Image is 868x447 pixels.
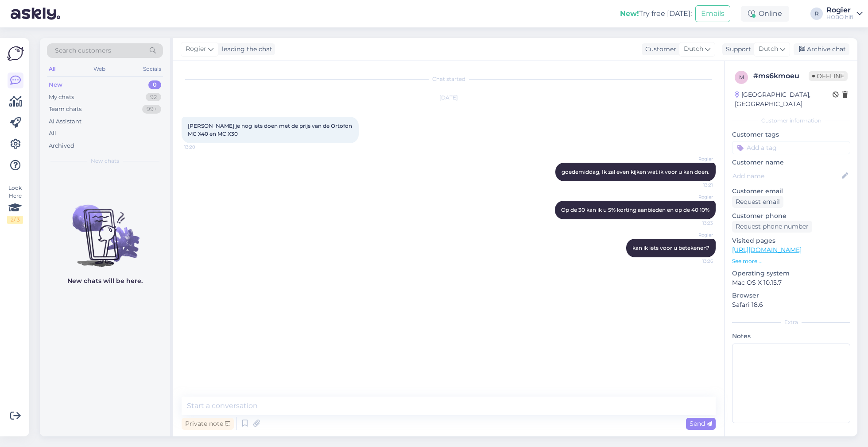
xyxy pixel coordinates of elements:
[49,80,62,89] div: New
[49,129,56,138] div: All
[680,194,713,200] span: Rogier
[722,45,751,54] div: Support
[732,211,850,221] p: Customer phone
[695,5,730,22] button: Emails
[732,117,850,125] div: Customer information
[218,45,272,54] div: leading the chat
[7,216,23,224] div: 2 / 3
[753,71,809,81] div: # ms6kmoeu
[732,130,850,139] p: Customer tags
[146,93,161,102] div: 92
[732,318,850,326] div: Extra
[561,206,709,213] span: Op de 30 kan ik u 5% korting aanbieden en op de 40 10%
[67,276,143,286] p: New chats will be here.
[732,291,850,300] p: Browser
[759,44,778,54] span: Dutch
[680,232,713,238] span: Rogier
[92,63,107,75] div: Web
[826,7,863,21] a: RogierHOBO hifi
[182,94,716,102] div: [DATE]
[810,8,823,20] div: R
[620,9,639,18] b: New!
[809,71,848,81] span: Offline
[732,187,850,196] p: Customer email
[732,196,783,208] div: Request email
[7,184,23,224] div: Look Here
[91,157,119,165] span: New chats
[40,189,170,268] img: No chats
[49,105,81,114] div: Team chats
[141,63,163,75] div: Socials
[690,420,712,428] span: Send
[794,43,849,55] div: Archive chat
[735,90,833,109] div: [GEOGRAPHIC_DATA], [GEOGRAPHIC_DATA]
[680,220,713,226] span: 13:23
[732,278,850,287] p: Mac OS X 10.15.7
[732,141,850,154] input: Add a tag
[620,8,692,19] div: Try free [DATE]:
[47,63,57,75] div: All
[732,332,850,341] p: Notes
[184,144,217,150] span: 13:20
[148,80,161,89] div: 0
[562,168,709,175] span: goedemiddag, Ik zal even kijken wat ik voor u kan doen.
[684,44,703,54] span: Dutch
[739,74,744,80] span: m
[7,45,24,62] img: Askly Logo
[732,246,802,254] a: [URL][DOMAIN_NAME]
[826,14,853,21] div: HOBO hifi
[680,258,713,264] span: 13:26
[732,158,850,167] p: Customer name
[49,93,74,102] div: My chats
[55,46,111,55] span: Search customers
[741,6,789,22] div: Online
[182,418,234,430] div: Private note
[732,300,850,309] p: Safari 18.6
[49,117,81,126] div: AI Assistant
[732,257,850,265] p: See more ...
[680,156,713,162] span: Rogier
[188,122,353,137] span: [PERSON_NAME] je nog iets doen met de prijs van de Ortofon MC X40 en MC X30
[732,269,850,278] p: Operating system
[182,75,716,83] div: Chat started
[732,221,812,233] div: Request phone number
[632,245,709,251] span: kan ik iets voor u betekenen?
[732,171,840,181] input: Add name
[49,141,74,150] div: Archived
[186,44,206,54] span: Rogier
[642,45,676,54] div: Customer
[680,182,713,188] span: 13:21
[142,105,161,114] div: 99+
[826,7,853,14] div: Rogier
[732,236,850,245] p: Visited pages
